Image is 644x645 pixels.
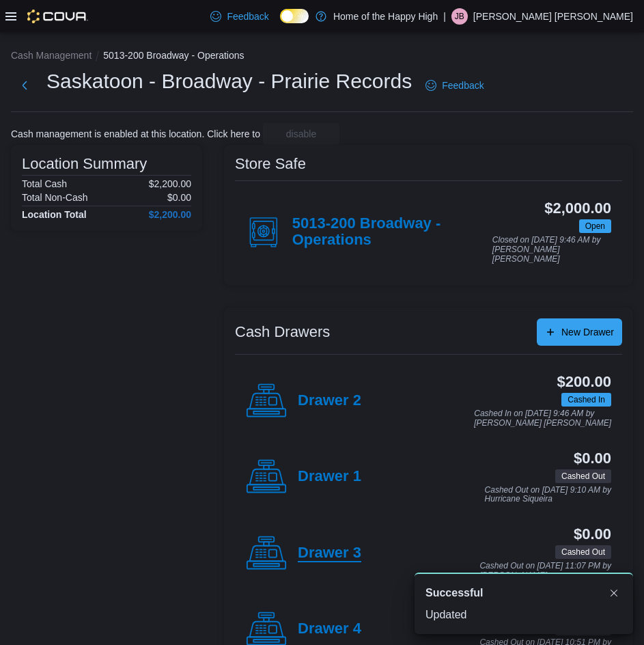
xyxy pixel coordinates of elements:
button: disable [263,123,339,145]
span: New Drawer [561,325,614,339]
span: Cashed Out [555,545,611,559]
span: Cashed In [568,394,605,406]
h1: Saskatoon - Broadway - Prairie Records [46,68,412,95]
span: JB [455,8,464,25]
span: Feedback [442,79,484,92]
span: Successful [425,585,483,601]
p: $0.00 [167,192,191,203]
h4: $2,200.00 [149,209,191,220]
a: Feedback [420,72,489,99]
button: Dismiss toast [606,585,622,601]
nav: An example of EuiBreadcrumbs [11,49,633,65]
img: Cova [27,10,88,23]
div: Jackson Brunet [451,8,468,25]
span: Cashed In [561,393,611,407]
button: Next [11,72,38,99]
div: Updated [425,607,622,623]
h3: $2,000.00 [544,200,611,217]
span: Open [579,219,611,233]
div: Notification [425,585,622,601]
button: Cash Management [11,50,92,61]
h3: $0.00 [574,526,611,543]
button: New Drawer [537,318,622,346]
h4: Drawer 2 [298,392,361,410]
p: Home of the Happy High [333,8,438,25]
span: disable [286,127,316,141]
h3: Location Summary [22,156,147,172]
p: [PERSON_NAME] [PERSON_NAME] [473,8,633,25]
span: Open [585,220,605,232]
span: Cashed Out [561,546,605,558]
h6: Total Cash [22,178,67,189]
span: Feedback [227,10,268,23]
input: Dark Mode [280,9,309,23]
h4: Drawer 3 [298,545,361,562]
h4: Drawer 4 [298,620,361,638]
h3: $0.00 [574,450,611,467]
p: Cashed Out on [DATE] 9:10 AM by Hurricane Siqueira [485,486,611,504]
p: Cash management is enabled at this location. Click here to [11,128,260,139]
h4: Location Total [22,209,87,220]
span: Cashed Out [561,470,605,482]
p: | [443,8,446,25]
h4: Drawer 1 [298,468,361,486]
button: 5013-200 Broadway - Operations [103,50,244,61]
h3: Cash Drawers [235,324,330,340]
p: Closed on [DATE] 9:46 AM by [PERSON_NAME] [PERSON_NAME] [492,236,611,264]
h6: Total Non-Cash [22,192,88,203]
p: $2,200.00 [149,178,191,189]
p: Cashed In on [DATE] 9:46 AM by [PERSON_NAME] [PERSON_NAME] [474,409,611,428]
h4: 5013-200 Broadway - Operations [292,215,492,249]
a: Feedback [205,3,274,30]
h3: Store Safe [235,156,306,172]
h3: $200.00 [557,374,611,390]
span: Cashed Out [555,469,611,483]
